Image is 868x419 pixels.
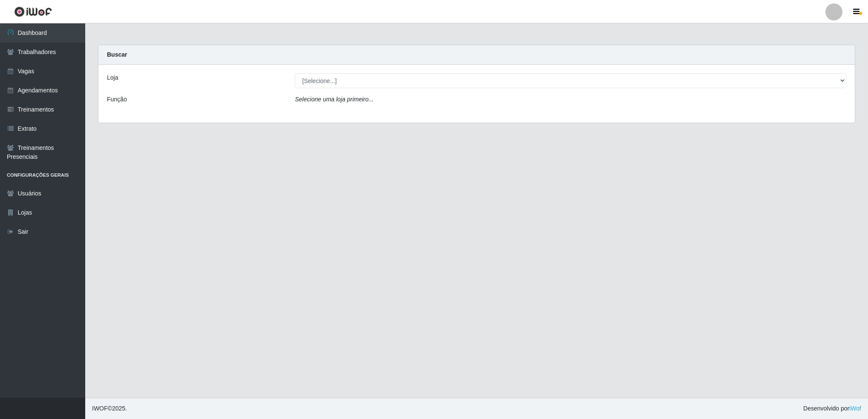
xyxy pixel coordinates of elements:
[295,96,373,103] i: Selecione uma loja primeiro...
[92,404,127,413] span: © 2025 .
[92,405,108,412] span: IWOF
[849,405,861,412] a: iWof
[107,73,118,82] label: Loja
[14,6,52,17] img: CoreUI Logo
[803,404,861,413] span: Desenvolvido por
[107,51,127,58] strong: Buscar
[107,95,127,104] label: Função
